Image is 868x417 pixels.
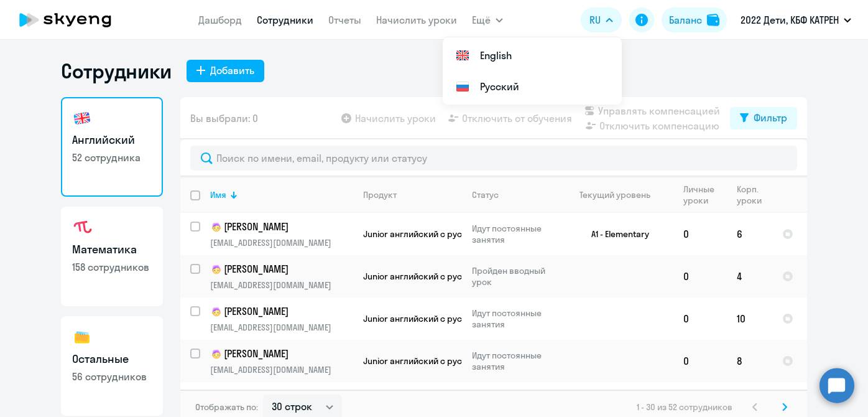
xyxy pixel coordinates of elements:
p: [PERSON_NAME] [210,220,351,235]
p: 56 сотрудников [72,370,152,383]
td: 0 [673,213,727,255]
div: Корп. уроки [737,184,772,206]
img: math [72,218,92,238]
div: Добавить [210,63,254,78]
a: Сотрудники [257,14,313,26]
input: Поиск по имени, email, продукту или статусу [190,146,797,171]
img: child [210,348,223,360]
p: [EMAIL_ADDRESS][DOMAIN_NAME] [210,364,353,375]
div: Продукт [363,189,397,200]
div: Фильтр [754,110,787,125]
p: 52 сотрудника [72,151,152,164]
h1: Сотрудники [61,59,172,83]
p: Пройден вводный урок [472,265,557,288]
a: Математика158 сотрудников [61,207,163,306]
div: Имя [210,189,226,200]
a: Дашборд [198,14,242,26]
img: child [210,306,223,318]
span: Ещё [472,12,491,27]
td: 8 [727,340,772,382]
img: english [72,108,92,128]
td: 4 [727,255,772,298]
img: Русский [455,79,470,94]
a: child[PERSON_NAME] [210,220,353,235]
div: Личные уроки [683,184,715,206]
img: balance [707,14,719,26]
p: [PERSON_NAME] [210,347,351,362]
button: RU [581,7,622,32]
div: Статус [472,189,557,200]
div: Текущий уровень [579,189,650,200]
span: Junior английский с русскоговорящим преподавателем [363,271,597,282]
div: Текущий уровень [568,189,673,200]
p: Идут постоянные занятия [472,223,557,245]
h3: Английский [72,132,152,148]
div: Корп. уроки [737,184,762,206]
td: 6 [727,213,772,255]
span: Junior английский с русскоговорящим преподавателем [363,313,597,324]
a: Начислить уроки [376,14,457,26]
td: 10 [727,298,772,340]
span: Отображать по: [195,401,258,413]
p: Идут постоянные занятия [472,350,557,372]
ul: Ещё [443,37,622,105]
div: Продукт [363,189,461,200]
h3: Математика [72,241,152,258]
p: [PERSON_NAME] [210,262,351,277]
button: Фильтр [730,107,797,129]
a: Английский52 сотрудника [61,97,163,197]
div: Личные уроки [683,184,726,206]
img: child [210,263,223,276]
a: child[PERSON_NAME] [210,347,353,362]
p: [PERSON_NAME] [210,304,351,319]
td: A1 - Elementary [558,213,673,255]
img: others [72,327,92,347]
a: Отчеты [328,14,361,26]
td: 0 [673,255,727,298]
button: 2022 Дети, КБФ КАТРЕН [734,5,857,35]
a: child[PERSON_NAME] [210,389,353,404]
div: Имя [210,189,353,200]
p: [EMAIL_ADDRESS][DOMAIN_NAME] [210,279,353,291]
span: 1 - 30 из 52 сотрудников [637,401,732,413]
div: Баланс [669,12,702,27]
a: Остальные56 сотрудников [61,316,163,416]
h3: Остальные [72,351,152,367]
button: Ещё [472,7,503,32]
a: child[PERSON_NAME] [210,304,353,319]
img: child [210,221,223,233]
a: child[PERSON_NAME] [210,262,353,277]
span: RU [589,12,601,27]
p: 158 сотрудников [72,260,152,274]
div: Статус [472,189,499,200]
img: English [455,48,470,63]
span: Junior английский с русскоговорящим преподавателем [363,355,597,367]
p: Идут постоянные занятия [472,307,557,330]
td: 0 [673,340,727,382]
button: Добавить [187,60,264,82]
span: Вы выбрали: 0 [190,111,258,126]
p: 2022 Дети, КБФ КАТРЕН [741,12,839,27]
p: [EMAIL_ADDRESS][DOMAIN_NAME] [210,322,353,333]
button: Балансbalance [662,7,727,32]
p: [PERSON_NAME] [210,389,351,404]
span: Junior английский с русскоговорящим преподавателем [363,228,597,240]
p: [EMAIL_ADDRESS][DOMAIN_NAME] [210,237,353,248]
td: 0 [673,298,727,340]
